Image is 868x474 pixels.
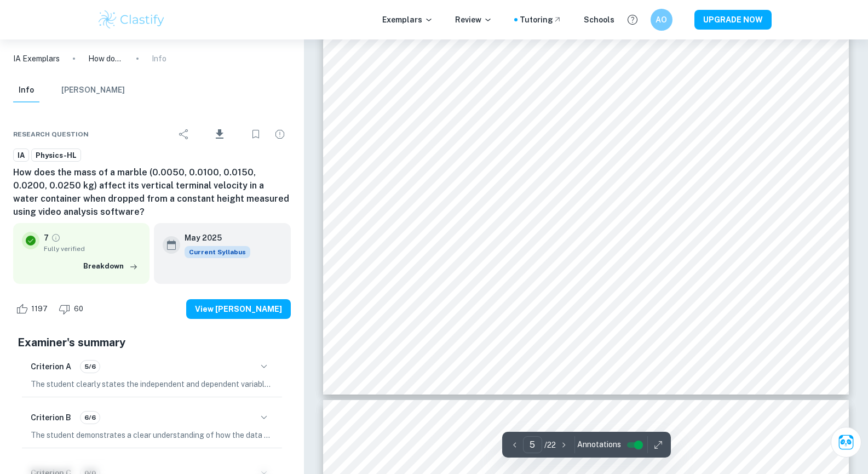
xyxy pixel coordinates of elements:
button: Info [13,78,39,102]
p: 7 [44,232,49,244]
span: Current Syllabus [185,246,250,258]
button: UPGRADE NOW [694,10,772,30]
p: Review [455,14,492,26]
p: The student demonstrates a clear understanding of how the data was obtained and processed, as eac... [31,429,273,441]
button: Ask Clai [831,427,861,458]
span: Physics-HL [32,150,81,161]
div: Dislike [56,300,89,318]
a: Schools [584,14,614,26]
h6: Criterion B [31,412,71,424]
span: Fully verified [44,244,141,254]
div: Bookmark [245,123,267,145]
a: IA [13,149,29,162]
span: IA [14,150,28,161]
h6: AO [655,14,668,26]
div: This exemplar is based on the current syllabus. Feel free to refer to it for inspiration/ideas wh... [185,246,250,258]
a: Grade fully verified [51,233,61,243]
h6: May 2025 [185,232,242,244]
button: AO [651,9,672,31]
p: How does the mass of a marble (0.0050, 0.0100, 0.0150, 0.0200, 0.0250 kg) affect its vertical ter... [88,53,123,65]
button: View [PERSON_NAME] [186,299,291,319]
img: Clastify logo [97,9,166,31]
span: Annotations [577,439,621,450]
span: 6/6 [81,413,100,422]
h6: Criterion A [31,361,71,373]
p: Exemplars [382,14,433,26]
p: Info [152,53,166,65]
span: 5/6 [81,362,100,372]
h5: Examiner's summary [18,334,286,351]
span: 1197 [25,304,54,315]
h6: How does the mass of a marble (0.0050, 0.0100, 0.0150, 0.0200, 0.0250 kg) affect its vertical ter... [13,166,291,219]
button: Breakdown [81,258,141,275]
div: Like [13,300,54,318]
span: Research question [13,129,89,139]
div: Report issue [269,123,291,145]
span: 60 [68,304,89,315]
button: Help and Feedback [623,10,642,29]
div: Share [173,123,195,145]
button: [PERSON_NAME] [61,78,125,102]
a: IA Exemplars [13,53,60,65]
div: Download [197,120,243,149]
a: Physics-HL [31,149,81,162]
p: / 22 [544,439,556,451]
a: Tutoring [520,14,562,26]
p: The student clearly states the independent and dependent variables in the research question but t... [31,378,273,390]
